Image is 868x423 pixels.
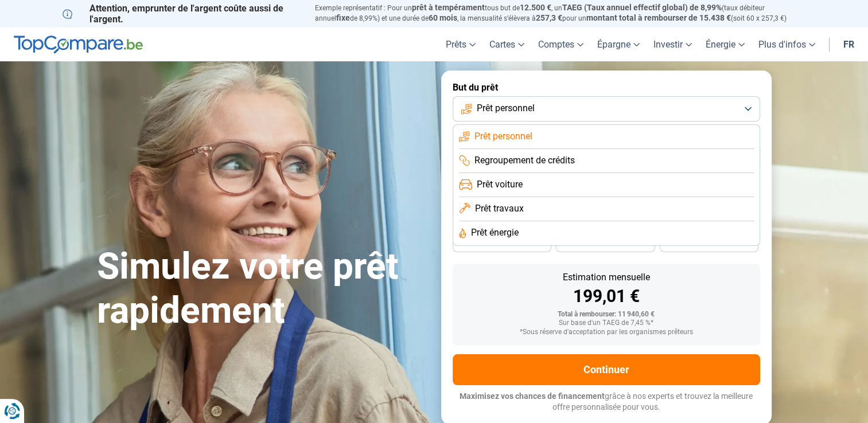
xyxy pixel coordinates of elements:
[536,13,562,22] span: 257,3 €
[531,28,590,61] a: Comptes
[477,178,523,191] span: Prêt voiture
[315,3,806,23] p: Exemple représentatif : Pour un tous but de , un (taux débiteur annuel de 8,99%) et une durée de ...
[462,328,751,336] div: *Sous réserve d'acceptation par les organismes prêteurs
[474,130,532,143] span: Prêt personnel
[429,13,457,22] span: 60 mois
[462,311,751,319] div: Total à rembourser: 11 940,60 €
[752,28,822,61] a: Plus d'infos
[412,3,485,12] span: prêt à tempérament
[647,28,699,61] a: Investir
[14,36,143,54] img: TopCompare
[453,82,760,93] label: But du prêt
[477,102,535,115] span: Prêt personnel
[63,3,301,25] p: Attention, emprunter de l'argent coûte aussi de l'argent.
[699,28,752,61] a: Énergie
[482,28,531,61] a: Cartes
[439,28,482,61] a: Prêts
[97,245,427,333] h1: Simulez votre prêt rapidement
[460,391,605,401] span: Maximisez vos chances de financement
[462,273,751,282] div: Estimation mensuelle
[474,154,575,167] span: Regroupement de crédits
[586,13,731,22] span: montant total à rembourser de 15.438 €
[489,240,515,247] span: 36 mois
[336,13,350,22] span: fixe
[475,202,524,215] span: Prêt travaux
[471,226,519,239] span: Prêt énergie
[696,240,722,247] span: 24 mois
[462,319,751,327] div: Sur base d'un TAEG de 7,45 %*
[462,288,751,305] div: 199,01 €
[453,391,760,413] p: grâce à nos experts et trouvez la meilleure offre personnalisée pour vous.
[590,28,647,61] a: Épargne
[593,240,618,247] span: 30 mois
[453,354,760,385] button: Continuer
[562,3,722,12] span: TAEG (Taux annuel effectif global) de 8,99%
[520,3,551,12] span: 12.500 €
[453,96,760,122] button: Prêt personnel
[836,28,861,61] a: fr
